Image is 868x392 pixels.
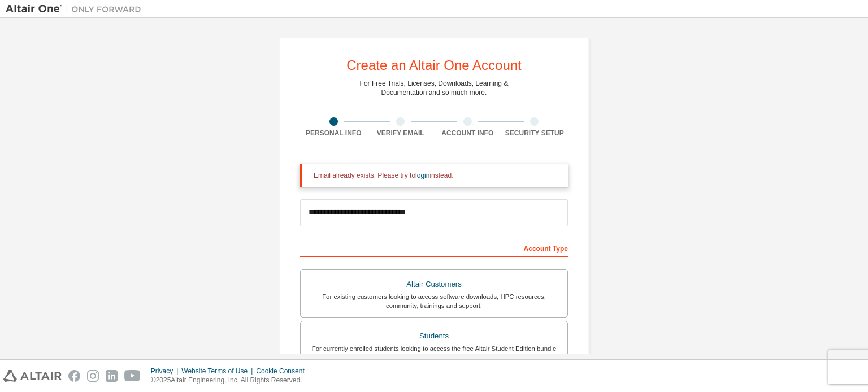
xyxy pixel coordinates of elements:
div: Altair Customers [307,276,561,292]
img: Altair One [6,3,147,15]
div: Email already exists. Please try to instead. [314,171,559,180]
div: Verify Email [367,129,435,138]
img: youtube.svg [124,370,141,382]
p: © 2025 Altair Engineering, Inc. All Rights Reserved. [151,376,311,385]
img: linkedin.svg [106,370,118,382]
div: Account Info [434,129,501,138]
div: Personal Info [300,129,367,138]
a: login [415,171,429,179]
div: For existing customers looking to access software downloads, HPC resources, community, trainings ... [307,292,561,310]
img: altair_logo.svg [3,370,62,382]
div: Create an Altair One Account [346,59,522,72]
div: Cookie Consent [256,367,311,376]
div: Website Terms of Use [181,367,256,376]
div: Account Type [300,239,568,257]
img: instagram.svg [87,370,99,382]
div: For currently enrolled students looking to access the free Altair Student Edition bundle and all ... [307,344,561,362]
img: facebook.svg [68,370,80,382]
div: Students [307,328,561,344]
div: Security Setup [501,129,568,138]
div: Privacy [151,367,181,376]
div: For Free Trials, Licenses, Downloads, Learning & Documentation and so much more. [360,79,509,97]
